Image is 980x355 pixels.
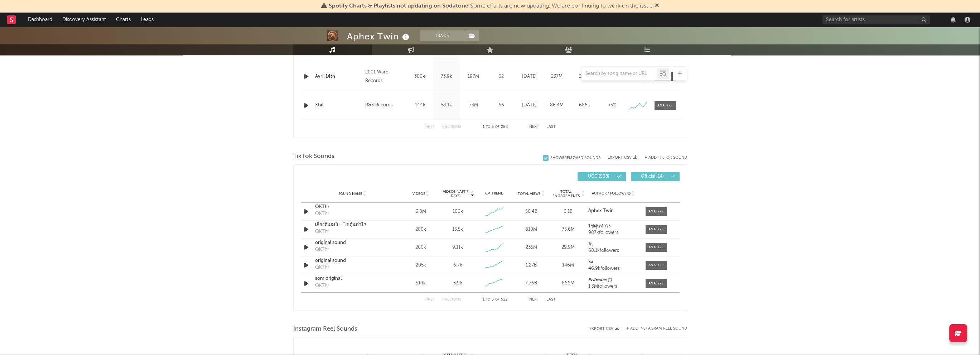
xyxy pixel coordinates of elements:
[475,123,515,131] div: 1 5 282
[315,210,329,217] div: QKThr
[365,101,404,110] div: R&S Records
[515,244,548,251] div: 235M
[489,102,514,109] div: 66
[588,284,638,289] div: 1.3M followers
[600,102,624,109] div: <5%
[347,30,411,42] div: Aphex Twin
[588,248,638,253] div: 68.1k followers
[529,125,539,129] button: Next
[136,13,159,27] a: Leads
[453,262,462,269] div: 6.7k
[475,296,515,304] div: 1 5 522
[515,226,548,233] div: 810M
[315,228,329,235] div: QKThr
[315,246,329,253] div: QKThr
[315,257,390,264] a: original sound
[546,298,556,302] button: Last
[404,226,438,233] div: 280k
[588,242,638,247] a: ℳ
[582,174,615,179] span: UGC ( 508 )
[315,203,390,211] a: QKThr
[515,208,548,215] div: 50.4B
[588,242,593,246] strong: ℳ
[551,244,585,251] div: 29.9M
[23,13,57,27] a: Dashboard
[822,15,930,24] input: Search for artists
[592,191,631,196] span: Author / Followers
[404,280,438,287] div: 514k
[486,298,490,301] span: to
[425,125,435,129] button: First
[518,192,540,196] span: Total Views
[645,156,687,160] button: + Add TikTok Sound
[315,221,390,229] a: เสียงต้นฉบับ - ไข่ตุ๋นทำไร
[517,102,541,109] div: [DATE]
[452,208,463,215] div: 100k
[551,190,580,198] span: Total Engagements
[551,208,585,215] div: 6.1B
[631,172,680,181] button: Official(14)
[546,125,556,129] button: Last
[545,102,569,109] div: 86.4M
[551,262,585,269] div: 146M
[293,325,357,334] span: Instagram Reel Sounds
[588,208,638,214] a: Aphex Twin
[442,298,461,302] button: Previous
[462,102,485,109] div: 73M
[57,13,111,27] a: Discovery Assistant
[495,298,499,301] span: of
[626,327,687,331] button: + Add Instagram Reel Sound
[588,260,638,265] a: Sa
[636,174,669,179] span: Official ( 14 )
[315,282,329,289] div: QKThr
[608,155,637,160] button: Export CSV
[408,102,431,109] div: 444k
[435,102,458,109] div: 53.1k
[495,125,499,129] span: of
[453,280,462,287] div: 3.9k
[619,327,687,331] div: + Add Instagram Reel Sound
[338,192,362,196] span: Sound Name
[578,172,626,181] button: UGC(508)
[412,192,425,196] span: Videos
[589,327,619,331] button: Export CSV
[588,278,613,282] strong: 𝑷𝒆𝒅𝒓𝒂𝒅𝒂𝒔🎵
[442,125,461,129] button: Previous
[588,266,638,271] div: 46.9k followers
[452,226,463,233] div: 15.5k
[582,71,657,77] input: Search by song name or URL
[329,3,653,9] span: : Some charts are now updating. We are continuing to work on the issue
[441,190,470,198] span: Videos (last 7 days)
[315,275,390,282] a: som original
[478,191,511,196] div: 6M Trend
[588,208,614,213] strong: Aphex Twin
[588,278,638,283] a: 𝑷𝒆𝒅𝒓𝒂𝒅𝒂𝒔🎵
[573,102,597,109] div: 686k
[452,244,463,251] div: 9.11k
[588,230,638,235] div: 987k followers
[588,260,593,264] strong: Sa
[404,262,438,269] div: 205k
[588,224,611,229] strong: ไข่ตุ๋นทำไร
[515,280,548,287] div: 7.76B
[550,156,600,160] div: Show 5 Removed Sounds
[529,298,539,302] button: Next
[637,156,687,160] button: + Add TikTok Sound
[315,102,362,109] a: Xtal
[293,152,334,161] span: TikTok Sounds
[588,224,638,229] a: ไข่ตุ๋นทำไร
[315,239,390,246] a: original sound
[515,262,548,269] div: 1.27B
[486,125,490,129] span: to
[551,280,585,287] div: 866M
[404,244,438,251] div: 200k
[111,13,136,27] a: Charts
[551,226,585,233] div: 75.6M
[315,264,329,271] div: QKThr
[420,30,465,41] button: Track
